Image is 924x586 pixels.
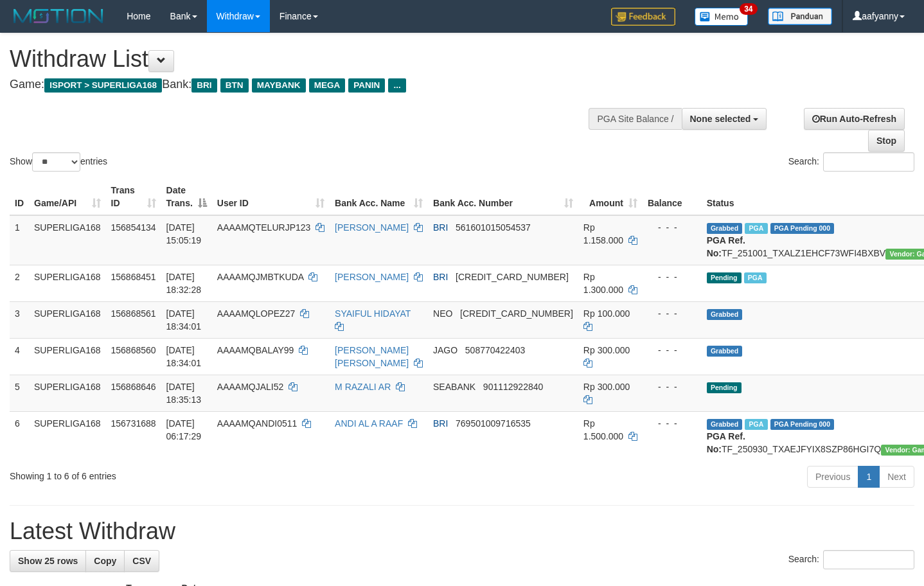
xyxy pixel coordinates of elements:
span: Marked by aafromsomean [745,419,767,430]
span: BRI [191,78,217,93]
span: BTN [220,78,249,93]
span: Copy 300501024436531 to clipboard [456,272,569,282]
span: Copy 508770422403 to clipboard [465,345,525,355]
td: 5 [10,375,29,411]
a: [PERSON_NAME] [PERSON_NAME] [335,345,409,368]
span: ISPORT > SUPERLIGA168 [44,78,162,93]
span: Rp 300.000 [583,345,630,355]
h1: Latest Withdraw [10,519,914,544]
span: Copy 769501009716535 to clipboard [456,418,531,429]
span: AAAAMQJALI52 [217,382,284,392]
span: BRI [433,222,448,233]
td: SUPERLIGA168 [29,411,106,461]
b: PGA Ref. No: [707,431,745,454]
span: MAYBANK [252,78,306,93]
span: 156868561 [111,308,156,319]
td: SUPERLIGA168 [29,265,106,301]
span: [DATE] 18:34:01 [166,308,202,332]
span: CSV [132,556,151,566]
td: 6 [10,411,29,461]
button: None selected [682,108,767,130]
select: Showentries [32,152,80,172]
img: panduan.png [768,8,832,25]
span: Copy 5859459223534313 to clipboard [460,308,573,319]
th: Balance [643,179,702,215]
span: AAAAMQBALAY99 [217,345,294,355]
td: SUPERLIGA168 [29,301,106,338]
span: Grabbed [707,419,743,430]
th: Date Trans.: activate to sort column descending [161,179,212,215]
td: SUPERLIGA168 [29,215,106,265]
span: 156868451 [111,272,156,282]
a: [PERSON_NAME] [335,272,409,282]
a: Show 25 rows [10,550,86,572]
a: SYAIFUL HIDAYAT [335,308,411,319]
b: PGA Ref. No: [707,235,745,258]
span: AAAAMQANDI0511 [217,418,298,429]
label: Search: [788,152,914,172]
a: Copy [85,550,125,572]
input: Search: [823,550,914,569]
th: Bank Acc. Name: activate to sort column ascending [330,179,428,215]
a: [PERSON_NAME] [335,222,409,233]
span: None selected [690,114,751,124]
a: CSV [124,550,159,572]
span: [DATE] 06:17:29 [166,418,202,441]
span: AAAAMQTELURJP123 [217,222,311,233]
span: JAGO [433,345,458,355]
span: Marked by aafsengchandara [744,272,767,283]
td: 2 [10,265,29,301]
span: 156731688 [111,418,156,429]
h4: Game: Bank: [10,78,603,91]
a: Next [879,466,914,488]
img: MOTION_logo.png [10,6,107,26]
div: - - - [648,271,697,283]
span: PANIN [348,78,385,93]
span: ... [388,78,405,93]
span: 156868646 [111,382,156,392]
a: Previous [807,466,858,488]
a: Stop [868,130,905,152]
span: Grabbed [707,346,743,357]
td: SUPERLIGA168 [29,375,106,411]
span: Pending [707,272,742,283]
img: Feedback.jpg [611,8,675,26]
span: BRI [433,272,448,282]
span: [DATE] 15:05:19 [166,222,202,245]
th: Amount: activate to sort column ascending [578,179,643,215]
span: AAAAMQJMBTKUDA [217,272,304,282]
span: Grabbed [707,223,743,234]
a: M RAZALI AR [335,382,391,392]
td: 3 [10,301,29,338]
a: ANDI AL A RAAF [335,418,403,429]
span: NEO [433,308,452,319]
div: - - - [648,221,697,234]
img: Button%20Memo.svg [695,8,749,26]
h1: Withdraw List [10,46,603,72]
th: Game/API: activate to sort column ascending [29,179,106,215]
span: Rp 100.000 [583,308,630,319]
a: 1 [858,466,880,488]
th: Bank Acc. Number: activate to sort column ascending [428,179,578,215]
div: - - - [648,380,697,393]
span: Copy 901112922840 to clipboard [483,382,543,392]
input: Search: [823,152,914,172]
span: BRI [433,418,448,429]
th: User ID: activate to sort column ascending [212,179,330,215]
label: Show entries [10,152,107,172]
div: - - - [648,344,697,357]
span: SEABANK [433,382,475,392]
span: Grabbed [707,309,743,320]
td: 1 [10,215,29,265]
span: Show 25 rows [18,556,78,566]
th: Trans ID: activate to sort column ascending [106,179,161,215]
span: [DATE] 18:35:13 [166,382,202,405]
span: [DATE] 18:34:01 [166,345,202,368]
span: 34 [740,3,757,15]
div: Showing 1 to 6 of 6 entries [10,465,375,483]
div: PGA Site Balance / [589,108,681,130]
span: Copy [94,556,116,566]
span: Rp 1.158.000 [583,222,623,245]
span: Rp 1.500.000 [583,418,623,441]
div: - - - [648,307,697,320]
